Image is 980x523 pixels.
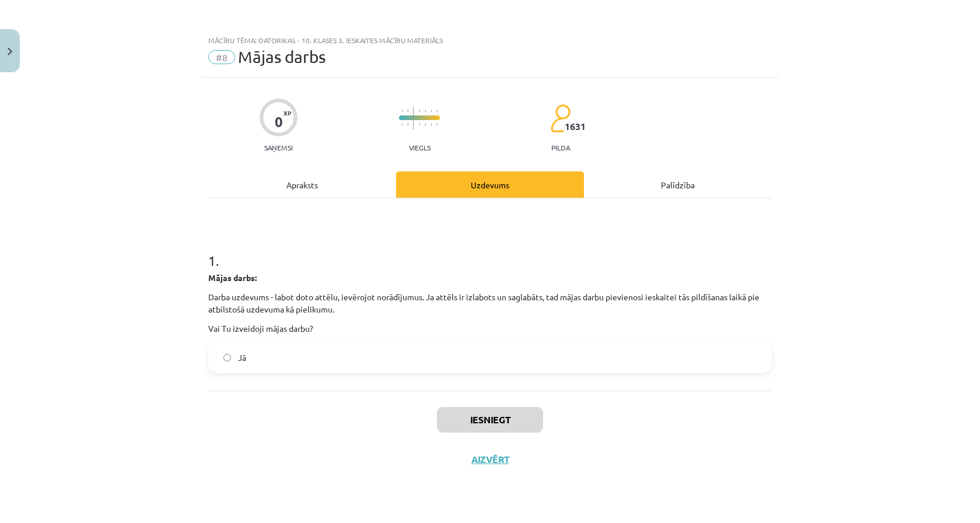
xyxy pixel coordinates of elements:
p: Saņemsi [260,143,297,152]
img: icon-short-line-57e1e144782c952c97e751825c79c345078a6d821885a25fce030b3d8c18986b.svg [407,110,408,113]
img: icon-close-lesson-0947bae3869378f0d4975bcd49f059093ad1ed9edebbc8119c70593378902aed.svg [8,48,12,55]
p: pilda [551,143,570,152]
span: #8 [208,50,235,64]
p: Vai Tu izveidoji mājas darbu? [208,322,772,335]
button: Aizvērt [468,454,512,465]
img: icon-short-line-57e1e144782c952c97e751825c79c345078a6d821885a25fce030b3d8c18986b.svg [430,110,432,113]
span: XP [283,110,291,116]
img: icon-short-line-57e1e144782c952c97e751825c79c345078a6d821885a25fce030b3d8c18986b.svg [425,110,426,113]
h1: 1 . [208,232,772,268]
img: icon-short-line-57e1e144782c952c97e751825c79c345078a6d821885a25fce030b3d8c18986b.svg [425,123,426,126]
img: icon-long-line-d9ea69661e0d244f92f715978eff75569469978d946b2353a9bb055b3ed8787d.svg [413,107,414,129]
img: icon-short-line-57e1e144782c952c97e751825c79c345078a6d821885a25fce030b3d8c18986b.svg [430,123,432,126]
img: icon-short-line-57e1e144782c952c97e751825c79c345078a6d821885a25fce030b3d8c18986b.svg [419,110,420,113]
strong: Mājas darbs: [208,272,257,283]
img: icon-short-line-57e1e144782c952c97e751825c79c345078a6d821885a25fce030b3d8c18986b.svg [436,110,437,113]
div: Palīdzība [584,171,772,198]
span: Mājas darbs [238,47,325,66]
img: icon-short-line-57e1e144782c952c97e751825c79c345078a6d821885a25fce030b3d8c18986b.svg [401,123,402,126]
img: students-c634bb4e5e11cddfef0936a35e636f08e4e9abd3cc4e673bd6f9a4125e45ecb1.svg [550,104,570,133]
input: Jā [223,354,231,361]
p: Darba uzdevums - labot doto attēlu, ievērojot norādījumus. Ja attēls ir izlabots un saglabāts, ta... [208,291,772,315]
div: Mācību tēma: Datorikas - 10. klases 3. ieskaites mācību materiāls [208,36,772,44]
span: Jā [238,352,246,364]
button: Iesniegt [437,407,543,433]
img: icon-short-line-57e1e144782c952c97e751825c79c345078a6d821885a25fce030b3d8c18986b.svg [407,123,408,126]
img: icon-short-line-57e1e144782c952c97e751825c79c345078a6d821885a25fce030b3d8c18986b.svg [419,123,420,126]
div: Uzdevums [396,171,584,198]
img: icon-short-line-57e1e144782c952c97e751825c79c345078a6d821885a25fce030b3d8c18986b.svg [401,110,402,113]
p: Viegls [409,143,430,152]
div: 0 [275,114,283,130]
span: 1631 [565,121,586,132]
img: icon-short-line-57e1e144782c952c97e751825c79c345078a6d821885a25fce030b3d8c18986b.svg [436,123,437,126]
div: Apraksts [208,171,396,198]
